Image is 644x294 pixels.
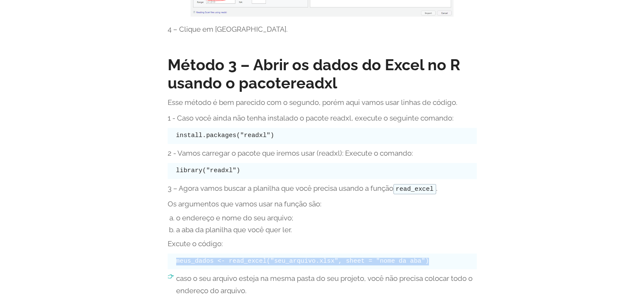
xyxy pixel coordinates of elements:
code: read_excel [393,184,436,194]
code: library("readxl") [176,167,240,174]
p: 2 - Vamos carregar o pacote que iremos usar (readxl): Execute o comando: [168,147,477,159]
strong: readxl [290,74,337,92]
p: 1 - Caso você ainda não tenha instalado o pacote readxl, execute o seguinte comando: [168,112,477,124]
h2: Método 3 – Abrir os dados do Excel no R usando o pacote [168,56,477,92]
p: Esse método é bem parecido com o segundo, porém aqui vamos usar linhas de código. [168,96,477,109]
code: meus_dados <- read_excel("seu_arquivo.xlsx", sheet = "nome da aba") [176,258,429,264]
p: Excute o código: [168,238,477,250]
code: install.packages("readxl") [176,132,274,139]
li: a aba da planilha que você quer ler. [176,225,477,234]
p: Os argumentos que vamos usar na função são: [168,198,477,210]
p: 4 – Clique em [GEOGRAPHIC_DATA]. [168,23,477,36]
li: o endereço e nome do seu arquivo; [176,214,477,222]
p: 3 – Agora vamos buscar a planilha que você precisa usando a função . [168,182,477,195]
